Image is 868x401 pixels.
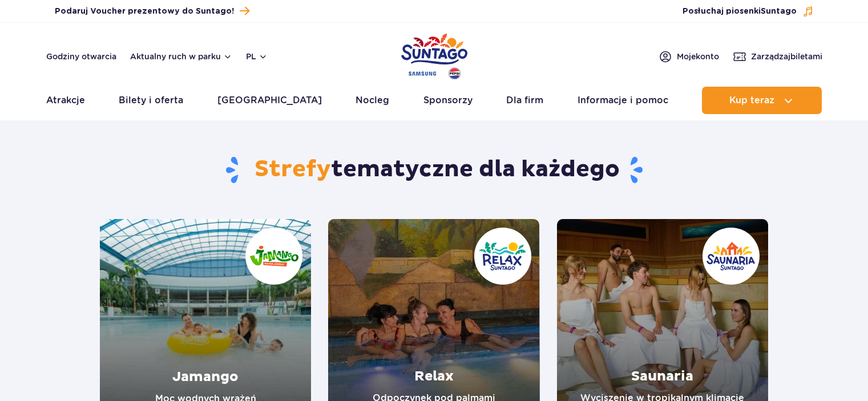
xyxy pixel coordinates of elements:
span: Podaruj Voucher prezentowy do Suntago! [55,6,234,17]
a: Mojekonto [659,50,719,63]
span: Zarządzaj biletami [751,51,822,62]
span: Suntago [761,7,797,15]
span: Kup teraz [729,95,774,106]
a: Informacje i pomoc [578,87,668,114]
button: Aktualny ruch w parku [130,52,232,61]
a: Dla firm [506,87,543,114]
a: Bilety i oferta [119,87,183,114]
a: Podaruj Voucher prezentowy do Suntago! [55,3,249,19]
a: [GEOGRAPHIC_DATA] [217,87,322,114]
span: Moje konto [677,51,719,62]
a: Godziny otwarcia [46,51,116,62]
a: Sponsorzy [423,87,473,114]
a: Nocleg [356,87,389,114]
span: Posłuchaj piosenki [683,6,797,17]
button: Posłuchaj piosenkiSuntago [683,6,814,17]
h1: tematyczne dla każdego [100,155,768,185]
a: Park of Poland [401,29,467,81]
span: Strefy [255,155,331,184]
button: pl [246,51,268,62]
a: Atrakcje [46,87,85,114]
a: Zarządzajbiletami [733,50,822,63]
button: Kup teraz [702,87,822,114]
